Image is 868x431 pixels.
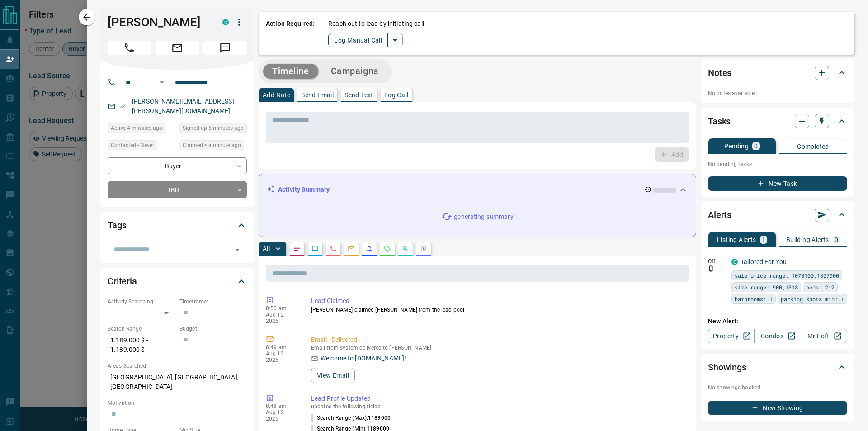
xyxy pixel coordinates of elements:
div: Showings [708,356,847,378]
p: Email - Delivered [311,335,685,345]
p: Welcome to [DOMAIN_NAME]! [321,354,406,363]
p: Search Range: [108,325,175,333]
button: Campaigns [322,64,387,79]
p: Email from system delivered to [PERSON_NAME] [311,345,685,351]
div: Tue Aug 12 2025 [179,123,247,136]
div: Tue Aug 12 2025 [179,140,247,153]
p: 1 [762,237,765,243]
div: condos.ca [731,259,738,265]
svg: Emails [348,245,355,252]
button: New Showing [708,401,847,415]
span: Message [203,41,247,55]
p: Listing Alerts [717,237,756,243]
p: All [263,246,270,252]
button: View Email [311,368,355,383]
svg: Calls [330,245,337,252]
button: Timeline [263,64,318,79]
p: Send Email [301,92,334,98]
div: Buyer [108,157,247,174]
p: [PERSON_NAME] claimed [PERSON_NAME] from the lead pool [311,306,685,314]
a: Condos [754,329,801,343]
h2: Criteria [108,274,137,289]
p: 1.189.000 $ - 1.189.000 $ [108,333,175,357]
span: sale price range: 1070100,1307900 [735,271,839,280]
a: Property [708,329,755,343]
a: Tailored For You [741,258,787,265]
p: Budget: [179,325,247,333]
span: Call [108,41,151,55]
p: Lead Claimed [311,296,685,306]
p: Log Call [384,92,408,98]
span: size range: 900,1318 [735,283,798,292]
p: Activity Summary [278,185,330,194]
p: Areas Searched: [108,362,247,370]
button: New Task [708,176,847,191]
p: 8:50 am [266,305,297,312]
p: Aug 12 2025 [266,409,297,422]
p: Aug 12 2025 [266,350,297,363]
svg: Agent Actions [420,245,427,252]
span: Claimed < a minute ago [183,141,241,150]
span: parking spots min: 1 [781,294,844,303]
button: Open [231,243,244,256]
p: 8:48 am [266,403,297,409]
span: bathrooms: 1 [735,294,773,303]
p: Pending [724,143,749,149]
svg: Push Notification Only [708,265,714,272]
svg: Notes [293,245,301,252]
button: Open [156,77,167,88]
h2: Alerts [708,208,731,222]
a: Mr.Loft [801,329,847,343]
p: [GEOGRAPHIC_DATA], [GEOGRAPHIC_DATA], [GEOGRAPHIC_DATA] [108,370,247,394]
p: generating summary [454,212,513,222]
p: Timeframe: [179,298,247,306]
p: Completed [797,143,829,150]
h2: Tags [108,218,126,232]
a: [PERSON_NAME][EMAIL_ADDRESS][PERSON_NAME][DOMAIN_NAME] [132,98,234,114]
span: Email [156,41,199,55]
div: Alerts [708,204,847,226]
svg: Listing Alerts [366,245,373,252]
span: 1189000 [368,415,391,421]
h2: Showings [708,360,746,374]
svg: Lead Browsing Activity [311,245,319,252]
p: Off [708,257,726,265]
svg: Email Verified [119,103,126,109]
p: Action Required: [266,19,315,47]
div: Tue Aug 12 2025 [108,123,175,136]
div: Notes [708,62,847,84]
div: Tags [108,214,247,236]
p: 0 [754,143,758,149]
div: Tasks [708,110,847,132]
p: No notes available [708,89,847,97]
span: Active 4 minutes ago [111,123,162,133]
div: Activity Summary [266,181,689,198]
p: Aug 12 2025 [266,312,297,324]
h2: Tasks [708,114,731,128]
p: 8:49 am [266,344,297,350]
p: No pending tasks [708,157,847,171]
div: split button [328,33,403,47]
p: Search Range (Max) : [311,414,391,422]
p: Motivation: [108,399,247,407]
div: Criteria [108,270,247,292]
span: Signed up 5 minutes ago [183,123,244,133]
p: Reach out to lead by initiating call [328,19,424,28]
svg: Requests [384,245,391,252]
p: Send Text [344,92,373,98]
p: updated the following fields: [311,403,685,410]
p: Actively Searching: [108,298,175,306]
button: Log Manual Call [328,33,388,47]
span: beds: 2-2 [806,283,835,292]
span: Contacted - Never [111,141,154,150]
h1: [PERSON_NAME] [108,15,209,29]
p: Building Alerts [786,237,829,243]
p: Add Note [263,92,290,98]
p: 0 [835,237,838,243]
p: No showings booked [708,384,847,392]
p: Lead Profile Updated [311,394,685,403]
div: TBD [108,181,247,198]
h2: Notes [708,66,731,80]
svg: Opportunities [402,245,409,252]
div: condos.ca [222,19,229,25]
